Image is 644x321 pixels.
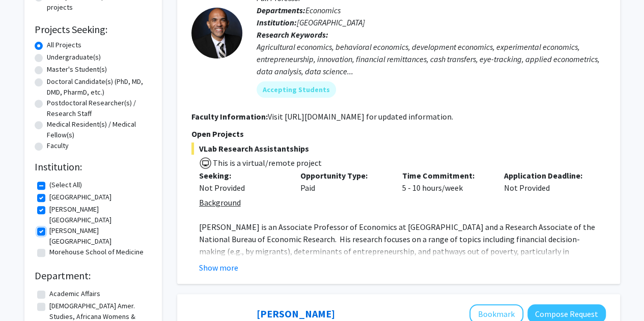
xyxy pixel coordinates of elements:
button: Show more [199,261,238,274]
fg-read-more: Visit [URL][DOMAIN_NAME] for updated information. [268,111,453,122]
label: Master's Student(s) [47,64,107,75]
b: Departments: [257,5,305,15]
span: VLab Research Assistantships [191,142,606,155]
p: Open Projects [191,128,606,140]
b: Institution: [257,17,297,27]
b: Faculty Information: [191,111,268,122]
iframe: Chat [8,275,43,313]
label: Undergraduate(s) [47,52,101,63]
div: Not Provided [199,182,286,194]
h2: Projects Seeking: [35,23,152,36]
div: 5 - 10 hours/week [395,169,496,194]
span: Economics [305,5,341,15]
h2: Institution: [35,161,152,173]
label: All Projects [47,40,81,50]
label: Postdoctoral Researcher(s) / Research Staff [47,98,152,119]
p: Opportunity Type: [300,169,387,182]
label: [PERSON_NAME][GEOGRAPHIC_DATA] [49,204,149,225]
label: Faculty [47,140,69,151]
label: [PERSON_NAME][GEOGRAPHIC_DATA] [49,225,149,247]
label: Morehouse School of Medicine [49,247,144,257]
div: Paid [293,169,395,194]
span: This is a virtual/remote project [212,158,322,168]
label: (Select All) [49,180,82,190]
span: [GEOGRAPHIC_DATA] [297,17,365,27]
label: [GEOGRAPHIC_DATA] [49,192,111,202]
u: Background [199,197,241,208]
p: Application Deadline: [504,169,591,182]
label: Academic Affairs [49,288,100,299]
label: Doctoral Candidate(s) (PhD, MD, DMD, PharmD, etc.) [47,76,152,98]
mat-chip: Accepting Students [257,81,336,98]
div: Agricultural economics, behavioral economics, development economics, experimental economics, entr... [257,41,606,77]
label: Medical Resident(s) / Medical Fellow(s) [47,119,152,140]
h2: Department: [35,270,152,282]
p: Seeking: [199,169,286,182]
b: Research Keywords: [257,30,328,40]
div: Not Provided [496,169,598,194]
p: Time Commitment: [402,169,489,182]
p: [PERSON_NAME] is an Associate Professor of Economics at [GEOGRAPHIC_DATA] and a Research Associat... [199,221,606,306]
a: [PERSON_NAME] [257,307,335,320]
